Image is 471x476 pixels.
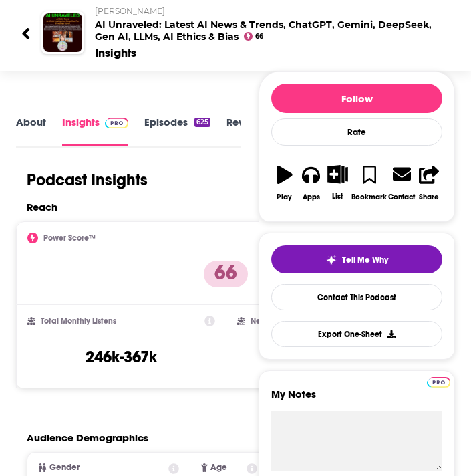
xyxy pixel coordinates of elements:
a: Reviews [226,116,265,146]
div: Rate [271,118,442,146]
span: Gender [49,463,80,472]
div: Share [419,193,439,201]
button: Play [271,156,298,209]
h2: Total Monthly Listens [41,316,116,326]
div: Contact [388,192,415,201]
span: Age [210,463,227,472]
span: 66 [255,34,263,39]
a: Contact This Podcast [271,284,442,310]
img: Podchaser Pro [427,377,450,388]
p: 66 [204,261,248,287]
a: Pro website [427,375,450,388]
label: My Notes [271,388,442,411]
button: Export One-Sheet [271,321,442,347]
div: 625 [194,118,210,127]
div: Bookmark [351,193,387,201]
h2: New Episode Listens [251,316,324,326]
img: AI Unraveled: Latest AI News & Trends, ChatGPT, Gemini, DeepSeek, Gen AI, LLMs, AI Ethics & Bias [43,13,82,52]
button: Bookmark [351,156,387,209]
h1: Podcast Insights [27,170,148,190]
div: List [332,192,343,201]
div: Apps [303,193,320,201]
h2: Reach [27,201,57,213]
button: List [325,156,351,209]
a: Episodes625 [144,116,210,146]
h2: AI Unraveled: Latest AI News & Trends, ChatGPT, Gemini, DeepSeek, Gen AI, LLMs, AI Ethics & Bias [95,6,450,43]
img: Podchaser Pro [105,118,128,128]
div: Insights [95,45,136,60]
button: Share [416,156,442,209]
img: tell me why sparkle [326,255,337,265]
h2: Power Score™ [43,233,96,243]
div: Play [277,193,292,201]
a: Contact [387,156,416,209]
button: tell me why sparkleTell Me Why [271,245,442,273]
h2: Audience Demographics [27,431,148,444]
a: About [16,116,46,146]
button: Follow [271,84,442,113]
h3: 246k-367k [86,347,157,367]
button: Apps [298,156,325,209]
a: InsightsPodchaser Pro [62,116,128,146]
span: Tell Me Why [342,255,388,265]
span: [PERSON_NAME] [95,6,165,16]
